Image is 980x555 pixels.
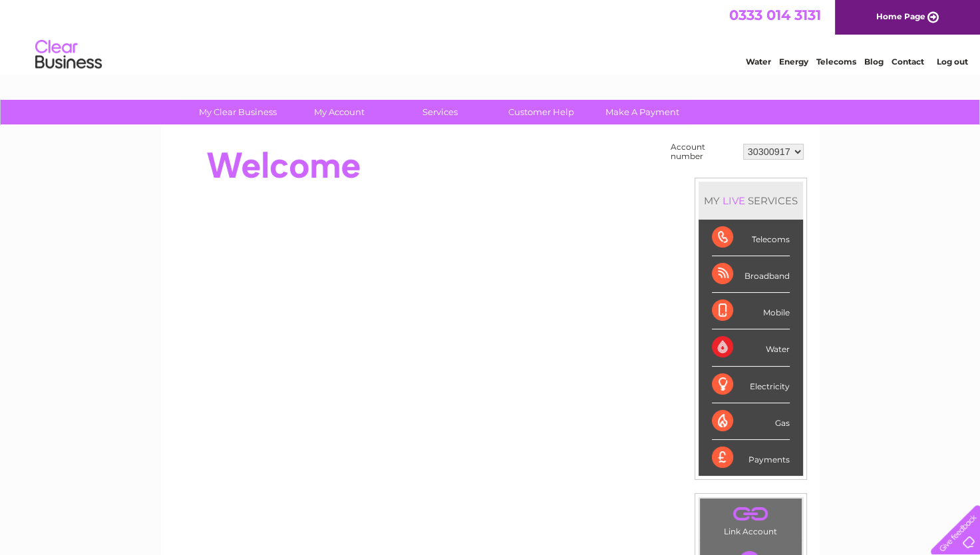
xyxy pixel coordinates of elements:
a: Blog [864,57,884,67]
a: Services [385,100,495,124]
div: Electricity [712,367,790,403]
a: Log out [936,57,967,67]
td: Link Account [699,498,802,540]
div: LIVE [720,194,748,207]
div: MY SERVICES [699,182,803,220]
div: Broadband [712,256,790,293]
a: Make A Payment [587,100,697,124]
div: Gas [712,403,790,440]
a: Customer Help [486,100,596,124]
a: Water [746,57,771,67]
td: Account number [667,139,740,164]
a: Telecoms [816,57,856,67]
div: Mobile [712,293,790,329]
div: Clear Business is a trading name of Verastar Limited (registered in [GEOGRAPHIC_DATA] No. 3667643... [176,7,805,65]
img: logo.png [35,35,102,75]
a: Contact [892,57,924,67]
a: 0333 014 3131 [729,7,821,23]
a: Energy [779,57,808,67]
div: Payments [712,440,790,476]
div: Water [712,329,790,366]
a: My Clear Business [183,100,293,124]
a: . [703,502,798,525]
a: My Account [284,100,394,124]
div: Telecoms [712,220,790,256]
